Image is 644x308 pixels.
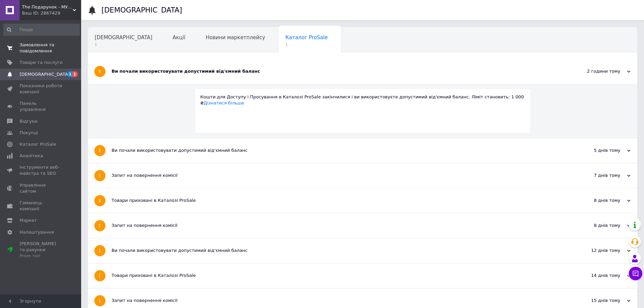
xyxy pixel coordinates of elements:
[3,24,80,36] input: Пошук
[20,118,37,124] span: Відгуки
[206,34,265,41] span: Новини маркетплейсу
[285,42,328,47] span: 1
[20,100,63,113] span: Панель управління
[112,298,563,304] div: Запит на повернення комісії
[20,153,43,159] span: Аналітика
[67,71,73,77] span: 1
[20,141,56,147] span: Каталог ProSale
[563,222,630,229] div: 8 днів тому
[112,172,563,179] div: Запит на повернення комісії
[112,273,563,279] div: Товари приховані в Каталозі ProSale
[563,298,630,304] div: 15 днів тому
[563,68,630,74] div: 2 години тому
[72,71,78,77] span: 1
[20,200,63,212] span: Гаманець компанії
[200,94,525,106] div: Кошти для Доступу і Просування в Каталозі ProSale закінчилися і ви використовуєте допустимий від'...
[20,217,37,223] span: Маркет
[101,6,182,14] h1: [DEMOGRAPHIC_DATA]
[20,83,63,95] span: Показники роботи компанії
[563,247,630,254] div: 12 днів тому
[112,247,563,254] div: Ви почали використовувати допустимий від'ємний баланс
[112,147,563,153] div: Ви почали використовувати допустимий від'ємний баланс
[112,197,563,204] div: Товари приховані в Каталозі ProSale
[563,172,630,179] div: 7 днів тому
[20,182,63,194] span: Управління сайтом
[95,34,152,41] span: [DEMOGRAPHIC_DATA]
[285,34,328,41] span: Каталог ProSale
[22,10,81,16] div: Ваш ID: 2867429
[20,42,63,54] span: Замовлення та повідомлення
[204,100,244,105] a: Дізнатися більше
[20,229,54,235] span: Налаштування
[20,71,70,77] span: [DEMOGRAPHIC_DATA]
[112,68,563,74] div: Ви почали використовувати допустимий від'ємний баланс
[563,273,630,279] div: 14 днів тому
[20,130,38,136] span: Покупці
[22,4,73,10] span: The Подарунок - МУЛЬТИМАРКЕТ свята!
[563,147,630,153] div: 5 днів тому
[563,197,630,204] div: 8 днів тому
[20,241,63,259] span: [PERSON_NAME] та рахунки
[95,42,152,47] span: 1
[629,267,642,280] button: Чат з покупцем
[112,222,563,229] div: Запит на повернення комісії
[20,164,63,176] span: Інструменти веб-майстра та SEO
[173,34,186,41] span: Акції
[20,253,63,259] div: Prom топ
[20,60,63,66] span: Товари та послуги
